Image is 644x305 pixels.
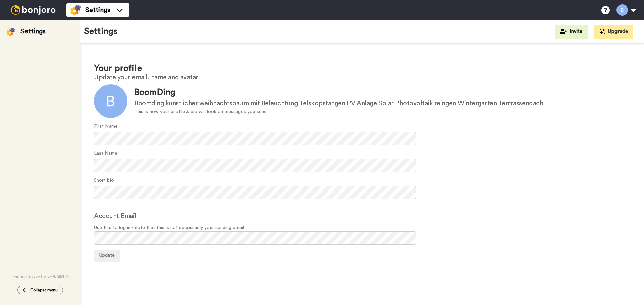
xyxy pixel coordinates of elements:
[594,25,633,39] button: Upgrade
[20,27,46,36] div: Settings
[7,28,15,36] img: settings-colored.svg
[94,211,137,221] label: Account Email
[94,64,631,73] h1: Your profile
[134,108,543,116] div: This is how your profile & bio will look on messages you send
[94,123,118,130] label: First Name
[555,25,588,39] button: Invite
[17,286,63,294] button: Collapse menu
[99,253,115,258] span: Update
[84,27,117,36] h1: Settings
[94,250,120,262] button: Update
[94,150,117,157] label: Last Name
[94,74,631,81] h2: Update your email, name and avatar
[94,224,631,231] span: Use this to log in - note that this is not necessarily your sending email
[8,5,58,15] img: bj-logo-header-white.svg
[30,287,58,293] span: Collapse menu
[94,177,114,184] label: Short bio
[134,99,543,108] div: Boomding künstlicher weihnachtsbaum mit Beleuchtung Telskopstangen PV Anlage Solar Photovoltaik r...
[134,86,543,99] div: BoomDing
[70,5,81,15] img: settings-colored.svg
[85,5,110,15] span: Settings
